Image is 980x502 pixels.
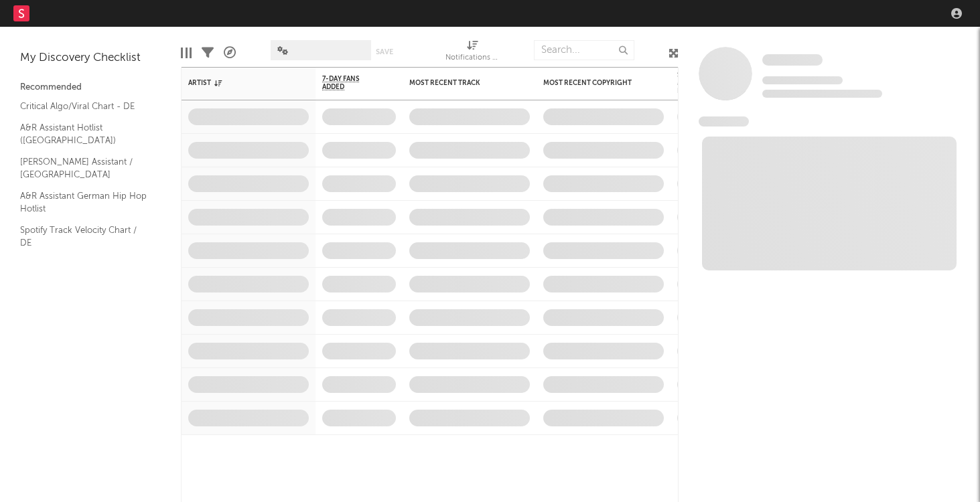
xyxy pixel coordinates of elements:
[20,99,147,114] a: Critical Algo/Viral Chart - DE
[445,33,499,72] div: Notifications (Artist)
[376,48,393,56] button: Save
[188,79,289,87] div: Artist
[409,79,510,87] div: Most Recent Track
[224,33,236,72] div: A&R Pipeline
[322,75,376,91] span: 7-Day Fans Added
[181,33,192,72] div: Edit Columns
[445,50,499,66] div: Notifications (Artist)
[699,116,749,127] span: News Feed
[543,79,644,87] div: Most Recent Copyright
[20,223,147,250] a: Spotify Track Velocity Chart / DE
[762,90,882,98] span: 0 fans last week
[762,54,823,66] span: Some Artist
[20,155,147,182] a: [PERSON_NAME] Assistant / [GEOGRAPHIC_DATA]
[677,71,724,95] div: Spotify Monthly Listeners
[20,120,147,148] a: A&R Assistant Hotlist ([GEOGRAPHIC_DATA])
[202,33,214,72] div: Filters
[534,40,634,60] input: Search...
[762,54,823,67] a: Some Artist
[20,80,161,96] div: Recommended
[762,76,843,84] span: Tracking Since: [DATE]
[20,189,147,216] a: A&R Assistant German Hip Hop Hotlist
[20,50,161,66] div: My Discovery Checklist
